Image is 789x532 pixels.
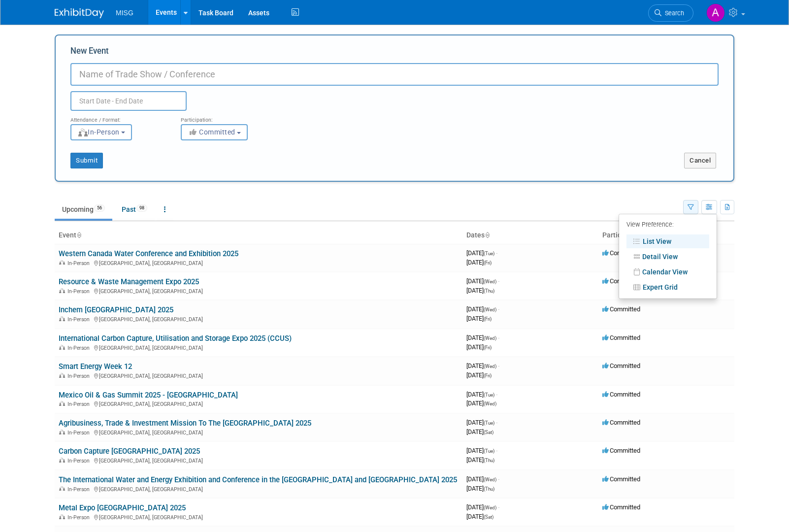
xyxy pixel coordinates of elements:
[484,316,492,322] span: (Fri)
[484,260,492,266] span: (Fri)
[484,458,494,463] span: (Thu)
[67,458,93,464] span: In-Person
[70,45,109,61] label: New Event
[626,250,709,264] a: Detail View
[59,277,199,286] a: Resource & Waste Management Expo 2025
[485,231,490,239] a: Sort by Start Date
[484,373,492,378] span: (Fri)
[67,345,93,351] span: In-Person
[70,153,103,168] button: Submit
[59,362,132,371] a: Smart Energy Week 12
[59,447,200,456] a: Carbon Capture [GEOGRAPHIC_DATA] 2025
[466,315,492,322] span: [DATE]
[59,288,65,293] img: In-Person Event
[498,305,499,313] span: -
[598,227,734,244] th: Participation
[466,485,494,492] span: [DATE]
[466,428,493,435] span: [DATE]
[67,316,93,323] span: In-Person
[59,287,459,295] div: [GEOGRAPHIC_DATA], [GEOGRAPHIC_DATA]
[59,343,459,351] div: [GEOGRAPHIC_DATA], [GEOGRAPHIC_DATA]
[466,249,497,257] span: [DATE]
[77,128,120,136] span: In-Person
[484,279,496,284] span: (Wed)
[466,305,499,313] span: [DATE]
[602,362,640,369] span: Committed
[466,259,492,266] span: [DATE]
[484,251,494,256] span: (Tue)
[484,486,494,492] span: (Thu)
[59,259,459,266] div: [GEOGRAPHIC_DATA], [GEOGRAPHIC_DATA]
[484,307,496,312] span: (Wed)
[466,287,494,294] span: [DATE]
[59,430,65,434] img: In-Person Event
[67,260,93,266] span: In-Person
[484,514,493,520] span: (Sat)
[602,305,640,313] span: Committed
[136,204,147,212] span: 98
[70,111,166,124] div: Attendance / Format:
[466,371,492,379] span: [DATE]
[67,401,93,407] span: In-Person
[626,234,709,248] a: List View
[59,399,459,407] div: [GEOGRAPHIC_DATA], [GEOGRAPHIC_DATA]
[59,315,459,323] div: [GEOGRAPHIC_DATA], [GEOGRAPHIC_DATA]
[626,218,709,233] div: View Preference:
[661,9,684,17] span: Search
[498,362,499,369] span: -
[484,477,496,482] span: (Wed)
[462,227,598,244] th: Dates
[59,345,65,350] img: In-Person Event
[602,277,640,285] span: Committed
[67,486,93,493] span: In-Person
[602,391,640,398] span: Committed
[484,335,496,341] span: (Wed)
[484,401,496,406] span: (Wed)
[67,430,93,436] span: In-Person
[466,503,499,511] span: [DATE]
[484,288,494,294] span: (Thu)
[602,447,640,454] span: Committed
[498,334,499,341] span: -
[59,485,459,493] div: [GEOGRAPHIC_DATA], [GEOGRAPHIC_DATA]
[59,373,65,378] img: In-Person Event
[59,475,457,484] a: The International Water and Energy Exhibition and Conference in the [GEOGRAPHIC_DATA] and [GEOGRA...
[55,227,462,244] th: Event
[67,373,93,379] span: In-Person
[602,503,640,511] span: Committed
[70,91,187,111] input: Start Date - End Date
[59,401,65,406] img: In-Person Event
[59,371,459,379] div: [GEOGRAPHIC_DATA], [GEOGRAPHIC_DATA]
[466,362,499,369] span: [DATE]
[181,111,276,124] div: Participation:
[496,419,497,426] span: -
[466,343,492,351] span: [DATE]
[684,153,716,168] button: Cancel
[59,513,459,521] div: [GEOGRAPHIC_DATA], [GEOGRAPHIC_DATA]
[59,260,65,265] img: In-Person Event
[466,513,493,520] span: [DATE]
[498,475,499,483] span: -
[484,448,494,454] span: (Tue)
[59,249,238,258] a: Western Canada Water Conference and Exhibition 2025
[59,419,311,428] a: Agribusiness, Trade & Investment Mission To The [GEOGRAPHIC_DATA] 2025
[498,503,499,511] span: -
[466,456,494,464] span: [DATE]
[59,456,459,464] div: [GEOGRAPHIC_DATA], [GEOGRAPHIC_DATA]
[484,392,494,398] span: (Tue)
[70,63,719,86] input: Name of Trade Show / Conference
[59,428,459,436] div: [GEOGRAPHIC_DATA], [GEOGRAPHIC_DATA]
[602,249,640,257] span: Committed
[484,430,493,435] span: (Sat)
[466,475,499,483] span: [DATE]
[484,345,492,350] span: (Fri)
[626,265,709,279] a: Calendar View
[59,458,65,463] img: In-Person Event
[626,280,709,294] a: Expert Grid
[484,420,494,426] span: (Tue)
[496,249,497,257] span: -
[466,334,499,341] span: [DATE]
[59,503,186,512] a: Metal Expo [GEOGRAPHIC_DATA] 2025
[59,486,65,491] img: In-Person Event
[496,391,497,398] span: -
